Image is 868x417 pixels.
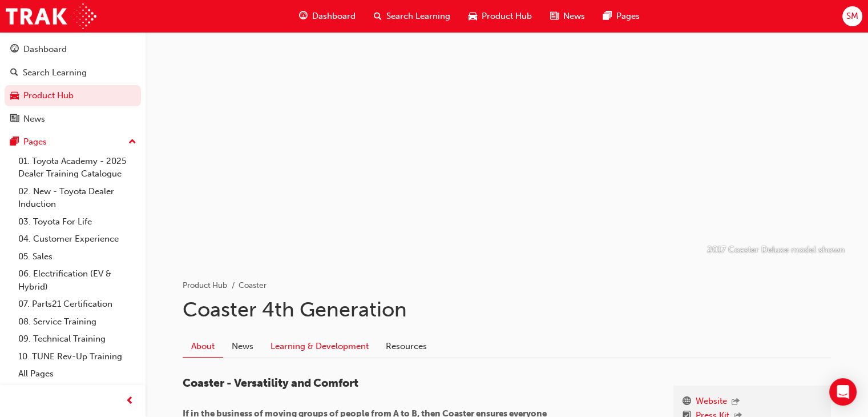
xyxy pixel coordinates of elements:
div: News [23,113,45,126]
span: car-icon [10,91,19,101]
a: 06. Electrification (EV & Hybrid) [14,265,141,295]
span: www-icon [683,395,691,410]
span: News [563,10,585,23]
a: 02. New - Toyota Dealer Induction [14,183,141,213]
a: Resources [377,335,435,357]
img: Trak [6,3,96,29]
span: Dashboard [312,10,356,23]
a: Dashboard [5,39,141,60]
a: 05. Sales [14,248,141,266]
a: News [223,335,262,357]
span: guage-icon [10,45,19,55]
span: up-icon [128,135,136,150]
a: 09. Technical Training [14,330,141,348]
a: 08. Service Training [14,313,141,331]
span: car-icon [469,9,477,23]
a: 04. Customer Experience [14,230,141,248]
a: guage-iconDashboard [290,5,365,28]
span: guage-icon [299,9,308,23]
a: All Pages [14,365,141,383]
li: Coaster [239,279,267,292]
a: About [183,335,223,358]
a: Website [696,395,727,410]
span: news-icon [550,9,559,23]
button: Pages [5,131,141,153]
button: SM [842,6,862,26]
a: Search Learning [5,62,141,83]
p: 2017 Coaster Deluxe model shown [707,243,845,256]
span: Coaster - Versatility and Comfort [183,376,358,390]
button: DashboardSearch LearningProduct HubNews [5,37,141,131]
span: outbound-icon [732,398,740,407]
span: prev-icon [126,394,134,408]
span: Pages [616,10,640,23]
a: 03. Toyota For Life [14,213,141,231]
a: 10. TUNE Rev-Up Training [14,348,141,366]
a: car-iconProduct Hub [459,5,541,28]
a: Learning & Development [262,335,377,357]
span: search-icon [374,9,382,23]
div: Open Intercom Messenger [829,378,857,406]
span: SM [846,10,858,23]
span: pages-icon [10,137,19,147]
span: pages-icon [603,9,612,23]
a: 01. Toyota Academy - 2025 Dealer Training Catalogue [14,153,141,183]
div: Dashboard [23,43,67,56]
a: search-iconSearch Learning [365,5,459,28]
div: Search Learning [23,66,87,79]
span: Product Hub [482,10,532,23]
a: news-iconNews [541,5,594,28]
a: 07. Parts21 Certification [14,295,141,313]
span: search-icon [10,68,18,78]
span: Search Learning [386,10,450,23]
a: Product Hub [183,280,227,290]
h1: Coaster 4th Generation [183,297,831,322]
a: News [5,109,141,130]
div: Pages [23,135,47,149]
a: Product Hub [5,85,141,106]
a: pages-iconPages [594,5,649,28]
span: news-icon [10,114,19,125]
